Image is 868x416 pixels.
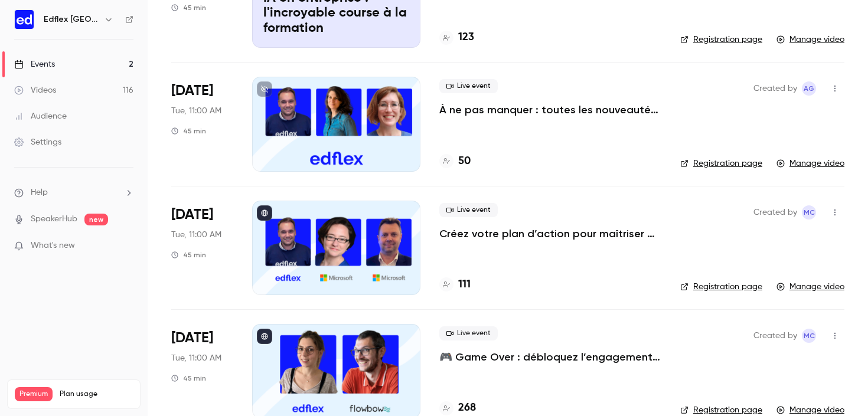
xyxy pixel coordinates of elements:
img: Edflex France [15,10,34,29]
div: 45 min [171,126,206,136]
span: Tue, 11:00 AM [171,105,221,117]
span: Premium [15,387,53,401]
div: 45 min [171,374,206,383]
span: Manon Cousin [802,329,816,343]
a: À ne pas manquer : toutes les nouveautés Edflex dévoilées ! [439,103,661,117]
iframe: Noticeable Trigger [119,241,133,251]
span: Live event [439,203,498,217]
span: MC [804,205,815,220]
div: 45 min [171,3,206,12]
span: MC [804,329,815,343]
span: Created by [753,205,797,220]
span: Help [31,186,48,199]
span: Live event [439,79,498,93]
span: [DATE] [171,329,213,348]
span: AG [804,81,814,96]
span: Created by [753,81,797,96]
a: Registration page [680,281,762,293]
span: What's new [31,240,75,252]
li: help-dropdown-opener [14,186,133,199]
span: [DATE] [171,205,213,224]
span: Tue, 11:00 AM [171,352,221,364]
a: 111 [439,277,471,293]
span: Live event [439,326,498,340]
a: Registration page [680,158,762,169]
div: 45 min [171,250,206,260]
h4: 50 [458,153,471,169]
div: Videos [14,84,56,96]
div: Events [14,58,55,70]
div: May 20 Tue, 11:00 AM (Europe/Paris) [171,77,233,171]
span: Manon Cousin [802,205,816,220]
div: Settings [14,136,61,148]
div: Audience [14,110,67,122]
h4: 268 [458,400,476,416]
a: Manage video [776,158,844,169]
span: Anne Sophie Gutierrez [802,81,816,96]
a: 50 [439,153,471,169]
h4: 111 [458,277,471,293]
h6: Edflex [GEOGRAPHIC_DATA] [44,14,99,25]
a: SpeakerHub [31,213,77,225]
a: Registration page [680,404,762,416]
div: Apr 29 Tue, 11:00 AM (Europe/Berlin) [171,201,233,295]
span: [DATE] [171,81,213,100]
a: Manage video [776,404,844,416]
a: Registration page [680,34,762,45]
a: 268 [439,400,476,416]
span: Created by [753,329,797,343]
a: 123 [439,30,474,45]
a: Manage video [776,281,844,293]
a: 🎮 Game Over : débloquez l’engagement de vos apprenants grâce à la gamification [439,350,661,364]
span: new [84,214,108,225]
span: Tue, 11:00 AM [171,229,221,241]
a: Manage video [776,34,844,45]
h4: 123 [458,30,474,45]
span: Plan usage [60,389,133,399]
a: Créez votre plan d’action pour maîtriser l’IA en 90 jours [439,227,661,241]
